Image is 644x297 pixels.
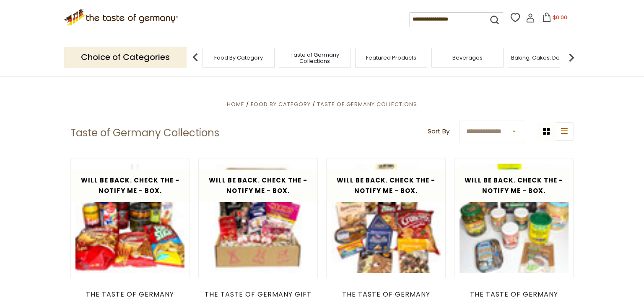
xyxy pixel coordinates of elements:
[537,13,572,25] button: $0.00
[454,159,573,278] img: The "Healthful Diet Daddy" Collection
[452,55,483,61] a: Beverages
[64,47,187,68] p: Choice of Categories
[71,159,190,278] img: The “Cocktail Time with Dad” Collection
[70,127,219,139] h1: Taste of Germany Collections
[366,55,416,61] a: Featured Products
[227,100,244,108] a: Home
[251,100,311,108] a: Food By Category
[214,55,263,61] a: Food By Category
[327,159,445,278] img: The "Snack Daddy" Collection
[511,55,576,61] a: Baking, Cakes, Desserts
[317,100,417,108] a: Taste of Germany Collections
[553,14,567,21] span: $0.00
[199,159,317,278] img: The Taste of Germany Valentine’s Day Love Collection
[187,49,204,66] img: previous arrow
[428,126,451,137] label: Sort By:
[281,52,348,64] a: Taste of Germany Collections
[563,49,580,66] img: next arrow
